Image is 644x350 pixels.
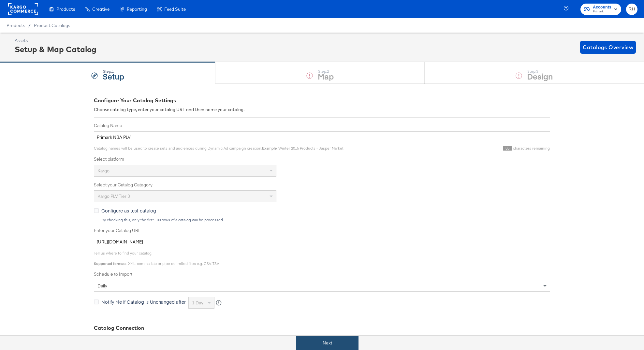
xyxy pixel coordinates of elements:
[97,168,110,174] span: Kargo
[15,37,96,44] div: Assets
[94,271,550,277] label: Schedule to Import
[94,324,550,332] div: Catalog Connection
[583,43,633,52] span: Catalogs Overview
[97,193,130,199] span: Kargo PLV Tier 3
[94,251,219,266] span: Tell us where to find your catalog. : XML, comma, tab or pipe delimited files e.g. CSV, TSV.
[56,7,75,12] span: Products
[262,146,277,151] strong: Example
[103,71,124,81] strong: Setup
[503,146,512,151] span: 85
[92,7,110,12] span: Creative
[103,69,124,74] div: Step: 1
[97,283,107,289] span: daily
[94,182,550,188] label: Select your Catalog Category
[192,300,203,306] span: 1 day
[94,123,550,129] label: Catalog Name
[94,146,344,151] span: Catalog names will be used to create sets and audiences during Dynamic Ad campaign creation. : Wi...
[164,7,186,12] span: Feed Suite
[25,23,34,28] span: /
[7,23,25,28] span: Products
[94,156,550,162] label: Select platform
[15,44,96,55] div: Setup & Map Catalog
[101,218,550,222] div: By checking this, only the first 100 rows of a catalog will be processed.
[580,4,621,15] button: AccountsPrimark
[344,146,550,151] div: characters remaining
[34,23,70,28] a: Product Catalogs
[629,6,635,13] span: RH
[593,9,611,14] span: Primark
[94,236,550,248] input: Enter Catalog URL, e.g. http://www.example.com/products.xml
[94,131,550,143] input: Name your catalog e.g. My Dynamic Product Catalog
[593,4,611,11] span: Accounts
[101,207,156,214] span: Configure as test catalog
[94,227,550,234] label: Enter your Catalog URL
[101,299,186,305] span: Notify Me if Catalog is Unchanged after
[580,41,636,54] button: Catalogs Overview
[94,107,550,113] div: Choose catalog type, enter your catalog URL and then name your catalog.
[94,261,126,266] strong: Supported formats
[626,4,637,15] button: RH
[127,7,147,12] span: Reporting
[94,97,550,104] div: Configure Your Catalog Settings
